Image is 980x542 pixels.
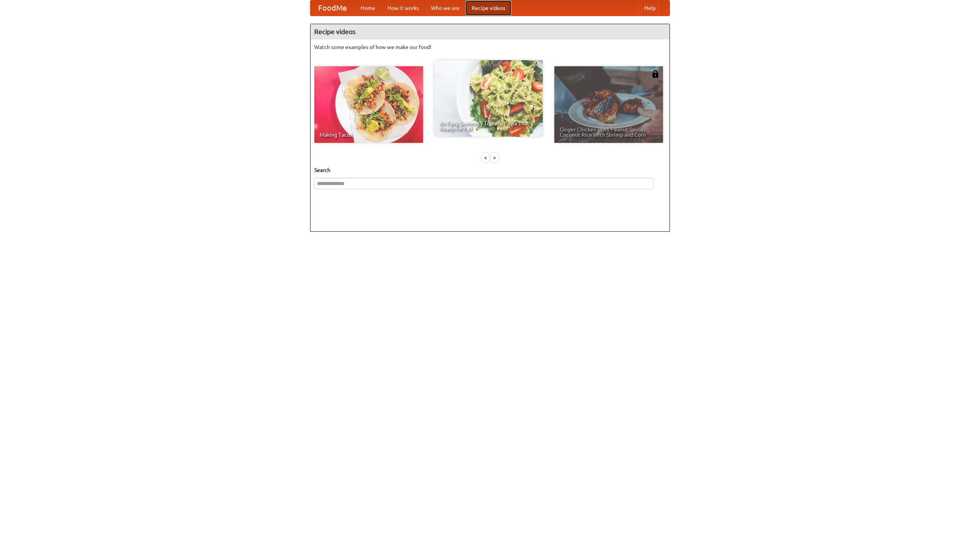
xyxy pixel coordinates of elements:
h5: Search [314,166,666,174]
a: How it works [381,0,425,16]
span: An Easy, Summery Tomato Pasta That's Ready for Fall [439,121,537,131]
p: Watch some examples of how we make our food! [314,43,666,51]
img: 483408.png [652,70,659,78]
a: An Easy, Summery Tomato Pasta That's Ready for Fall [434,60,543,137]
h4: Recipe videos [310,24,670,39]
a: Home [354,0,381,16]
a: FoodMe [310,0,354,16]
a: Help [638,0,662,16]
div: » [491,153,498,162]
span: Making Tacos [320,132,418,138]
a: Who we are [425,0,465,16]
div: « [482,153,489,162]
a: Recipe videos [465,0,511,16]
a: Making Tacos [314,66,423,143]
